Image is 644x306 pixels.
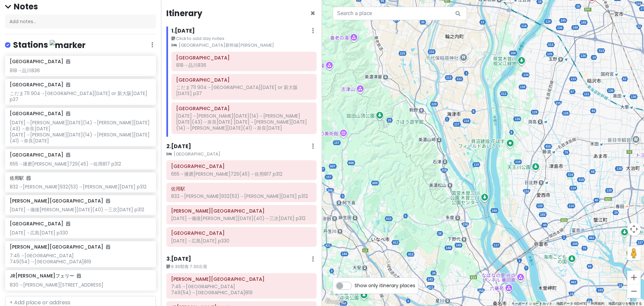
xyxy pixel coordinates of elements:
h4: Notes [5,1,156,12]
div: [DATE]→広島[DATE] p330 [10,230,151,236]
i: Added to itinerary [66,152,70,157]
div: [DATE]→備後[PERSON_NAME][DATE](40)→三次[DATE] p312 [10,207,151,213]
div: [DATE]→備後[PERSON_NAME][DATE](40)→三次[DATE] p312 [171,215,312,221]
div: 655→播磨[PERSON_NAME]729(45)→佐用817 p312 [171,171,312,177]
h6: [GEOGRAPHIC_DATA] [10,82,70,88]
h6: 新見駅 [171,208,312,214]
small: Click to add day notes [171,35,317,42]
i: Added to itinerary [26,176,31,180]
h6: 天空橋駅 [176,55,312,61]
i: Added to itinerary [66,59,70,64]
i: Added to itinerary [66,111,70,116]
button: ズームイン [627,271,641,284]
button: キーボード ショートカット [512,301,552,306]
span: Close itinerary [310,8,315,19]
h6: 佐用駅 [171,186,312,192]
h4: Itinerary [166,8,202,18]
img: marker [50,40,86,50]
h6: 三次駅 [171,230,312,236]
i: Added to itinerary [66,221,70,226]
small: 6:30朝食 7:30出発 [166,263,317,270]
button: 地図上にペグマンをドロップして、ストリートビューを開きます [627,247,641,260]
h6: 2 . [DATE] [166,143,191,150]
div: [DATE]→広島[DATE] p330 [171,238,312,244]
a: 利用規約（新しいタブで開きます） [591,302,604,305]
div: 655→播磨[PERSON_NAME]729(45)→佐用817 p312 [10,161,151,167]
div: 818→品川836 [10,68,151,74]
small: [GEOGRAPHIC_DATA]新幹線[PERSON_NAME] [171,42,317,49]
div: 830→[PERSON_NAME][STREET_ADDRESS] [10,282,151,288]
input: Search a place [333,7,467,20]
h6: [GEOGRAPHIC_DATA] [10,111,70,117]
h6: 本通駅 [171,276,312,282]
h4: Stations [13,40,86,51]
h6: 1 . [DATE] [171,28,195,35]
div: [DATE]→[PERSON_NAME][DATE](14)→[PERSON_NAME][DATE](43)→奈良[DATE] [DATE]→[PERSON_NAME][DATE](14)→[P... [10,120,151,144]
h6: 3 . [DATE] [166,256,191,263]
h6: 名古屋駅 [176,105,312,112]
small: [GEOGRAPHIC_DATA] [166,151,317,158]
h6: [GEOGRAPHIC_DATA] [10,221,70,227]
div: [DATE]→[PERSON_NAME][DATE](14)→[PERSON_NAME][DATE](43)→奈良[DATE] [DATE]→[PERSON_NAME][DATE](14)→[P... [176,113,312,131]
div: こだま711 904→[GEOGRAPHIC_DATA][DATE] or 新大阪[DATE] p37 [10,90,151,102]
div: こだま711 904→[GEOGRAPHIC_DATA][DATE] or 新大阪[DATE] p37 [176,84,312,96]
h6: [PERSON_NAME][GEOGRAPHIC_DATA] [10,244,110,250]
button: Close [310,9,315,17]
a: 地図の誤りを報告する [608,302,642,305]
h6: [PERSON_NAME][GEOGRAPHIC_DATA] [10,198,110,204]
i: Added to itinerary [66,82,70,87]
h6: 佐用駅 [10,175,31,181]
img: Google [324,297,346,306]
div: 7:45→[GEOGRAPHIC_DATA] 749(54)→[GEOGRAPHIC_DATA]819 [171,283,312,296]
h6: 品川駅 [176,77,312,83]
div: 832→[PERSON_NAME]932(53)→[PERSON_NAME][DATE] p312 [10,184,151,190]
i: Added to itinerary [106,199,110,203]
div: Add notes... [5,14,156,29]
i: Added to itinerary [77,273,81,278]
div: 832→[PERSON_NAME]932(53)→[PERSON_NAME][DATE] p312 [171,193,312,199]
div: 818→品川836 [176,62,312,68]
i: Added to itinerary [106,245,110,249]
h6: [GEOGRAPHIC_DATA] [10,58,70,64]
h6: JR[PERSON_NAME]フェリー [10,273,81,279]
h6: 姫路駅 [171,163,312,169]
div: 7:45→[GEOGRAPHIC_DATA] 749(54)→[GEOGRAPHIC_DATA]819 [10,253,151,265]
a: Google マップでこの地域を開きます（新しいウィンドウが開きます） [324,297,346,306]
button: 地図のカメラ コントロール [627,222,641,236]
span: Show only itinerary places [355,282,415,289]
span: 地図データ ©[DATE] [556,302,587,305]
h6: [GEOGRAPHIC_DATA] [10,152,70,158]
button: ズームアウト [627,285,641,298]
